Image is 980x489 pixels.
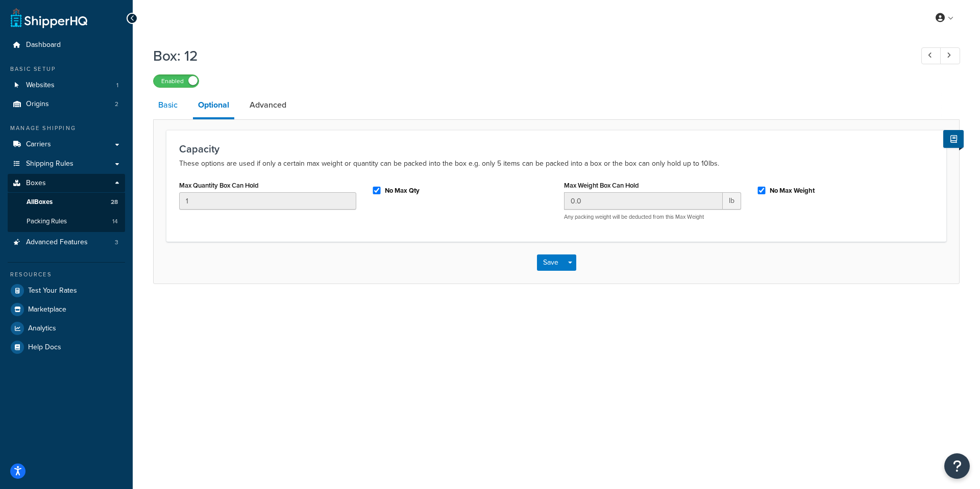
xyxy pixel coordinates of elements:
a: Carriers [8,135,125,154]
button: Save [537,254,565,271]
span: 28 [111,198,118,207]
a: Advanced [244,93,291,117]
label: Max Quantity Box Can Hold [179,182,259,189]
li: Boxes [8,174,125,232]
span: Websites [26,81,55,90]
span: Help Docs [28,343,61,352]
span: Origins [26,100,49,109]
a: Optional [193,93,234,119]
a: Basic [153,93,183,117]
a: Packing Rules14 [8,212,125,231]
span: Carriers [26,140,51,149]
label: No Max Weight [770,186,815,195]
a: Analytics [8,319,125,338]
h3: Capacity [179,143,934,155]
a: Next Record [940,47,960,64]
span: 3 [115,238,118,247]
a: Dashboard [8,36,125,55]
p: These options are used if only a certain max weight or quantity can be packed into the box e.g. o... [179,158,934,170]
li: Packing Rules [8,212,125,231]
a: Origins2 [8,95,125,114]
span: Test Your Rates [28,287,77,295]
a: AllBoxes28 [8,193,125,212]
a: Help Docs [8,338,125,356]
span: 2 [115,100,118,109]
h1: Box: 12 [153,46,902,66]
a: Test Your Rates [8,281,125,300]
a: Boxes [8,174,125,193]
span: 14 [112,217,118,226]
a: Websites1 [8,76,125,95]
span: Shipping Rules [26,160,73,168]
div: Resources [8,270,125,279]
span: lb [723,192,741,210]
a: Advanced Features3 [8,233,125,252]
li: Advanced Features [8,233,125,252]
div: Manage Shipping [8,124,125,133]
span: Packing Rules [27,217,67,226]
label: Max Weight Box Can Hold [564,182,639,189]
label: No Max Qty [385,186,420,195]
a: Previous Record [921,47,941,64]
span: Marketplace [28,305,66,314]
li: Websites [8,76,125,95]
button: Show Help Docs [943,130,964,148]
p: Any packing weight will be deducted from this Max Weight [564,213,741,221]
li: Origins [8,95,125,114]
a: Shipping Rules [8,155,125,173]
span: Analytics [28,324,56,333]
span: All Boxes [27,198,53,207]
span: Advanced Features [26,238,88,247]
div: Basic Setup [8,65,125,73]
button: Open Resource Center [944,453,970,479]
span: Dashboard [26,41,61,49]
a: Marketplace [8,300,125,319]
label: Enabled [154,75,199,87]
span: Boxes [26,179,46,188]
span: 1 [116,81,118,90]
